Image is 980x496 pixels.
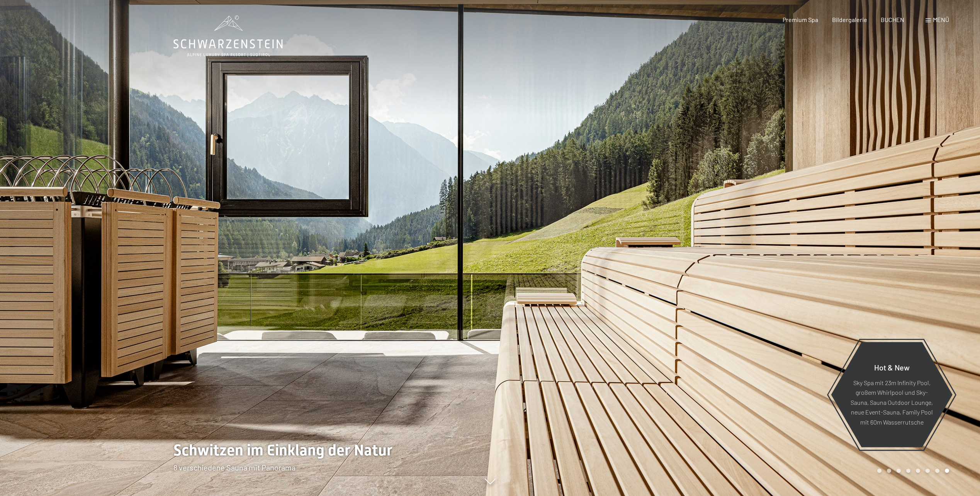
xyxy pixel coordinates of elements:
div: Carousel Page 1 [877,469,881,473]
a: Bildergalerie [832,16,867,23]
div: Carousel Page 8 (Current Slide) [945,469,949,473]
a: Hot & New Sky Spa mit 23m Infinity Pool, großem Whirlpool und Sky-Sauna, Sauna Outdoor Lounge, ne... [831,341,953,448]
p: Sky Spa mit 23m Infinity Pool, großem Whirlpool und Sky-Sauna, Sauna Outdoor Lounge, neue Event-S... [850,377,934,427]
div: Carousel Page 2 [887,469,891,473]
a: Premium Spa [783,16,818,23]
div: Carousel Page 6 [926,469,930,473]
div: Carousel Page 3 [897,469,901,473]
div: Carousel Page 5 [916,469,920,473]
div: Carousel Pagination [875,469,949,473]
span: Menü [933,16,949,23]
div: Carousel Page 4 [906,469,910,473]
span: Hot & New [874,362,910,372]
a: BUCHEN [881,16,904,23]
div: Carousel Page 7 [935,469,939,473]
